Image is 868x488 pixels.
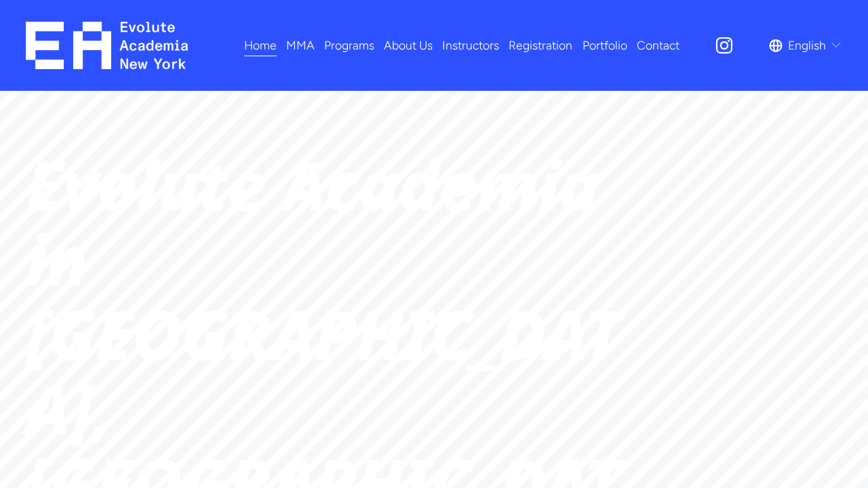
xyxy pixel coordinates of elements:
div: language picker [769,33,842,57]
a: folder dropdown [286,33,315,57]
span: MMA [286,35,315,56]
img: EA [26,22,188,69]
a: folder dropdown [324,33,374,57]
a: Contact [637,33,679,57]
a: Portfolio [583,33,627,57]
a: Instagram [714,35,734,56]
span: Programs [324,35,374,56]
span: English [788,35,826,56]
a: About Us [384,33,433,57]
a: Home [244,33,277,57]
a: Registration [509,33,572,57]
a: Instructors [442,33,499,57]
